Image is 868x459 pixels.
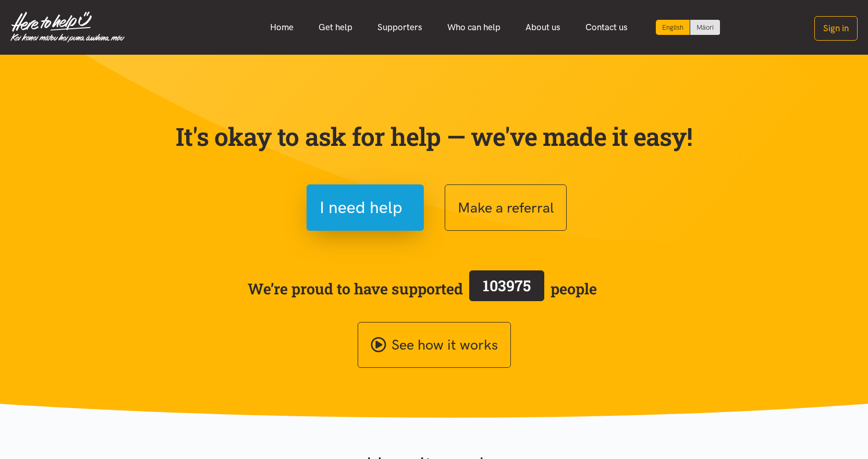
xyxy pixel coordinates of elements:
button: Make a referral [445,184,567,231]
a: Contact us [573,16,640,39]
a: Supporters [365,16,435,39]
img: Home [10,11,125,43]
span: I need help [320,194,402,221]
div: Language toggle [656,20,720,35]
a: About us [513,16,573,39]
button: Sign in [814,16,858,41]
span: We’re proud to have supported people [248,268,597,309]
span: 103975 [483,276,531,295]
a: Get help [306,16,365,39]
a: 103975 [463,268,551,309]
a: Who can help [435,16,513,39]
a: Home [258,16,306,39]
p: It's okay to ask for help — we've made it easy! [174,121,695,152]
div: Current language [656,20,690,35]
a: Switch to Te Reo Māori [690,20,720,35]
button: I need help [307,184,424,231]
a: See how it works [358,322,511,368]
